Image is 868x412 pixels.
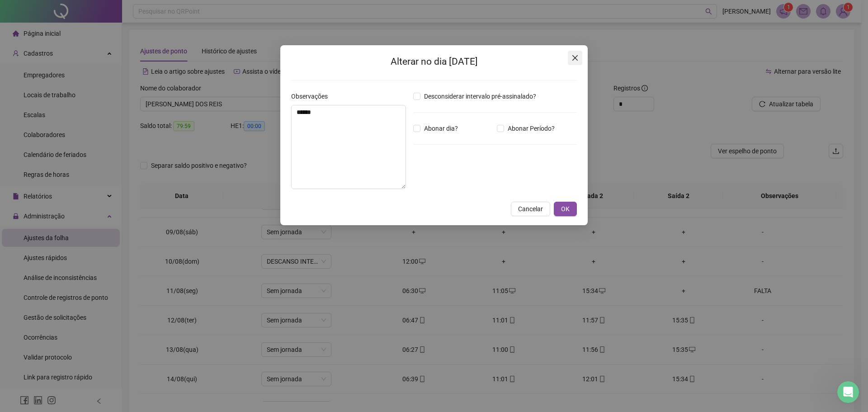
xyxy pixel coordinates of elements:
[568,51,582,65] button: Close
[420,123,462,133] span: Abonar dia?
[518,204,543,214] span: Cancelar
[511,202,550,216] button: Cancelar
[554,202,577,216] button: OK
[420,91,540,101] span: Desconsiderar intervalo pré-assinalado?
[571,54,579,62] span: close
[291,54,577,69] h2: Alterar no dia [DATE]
[561,204,570,214] span: OK
[291,91,334,101] label: Observações
[837,381,859,403] iframe: Intercom live chat
[504,123,558,133] span: Abonar Período?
